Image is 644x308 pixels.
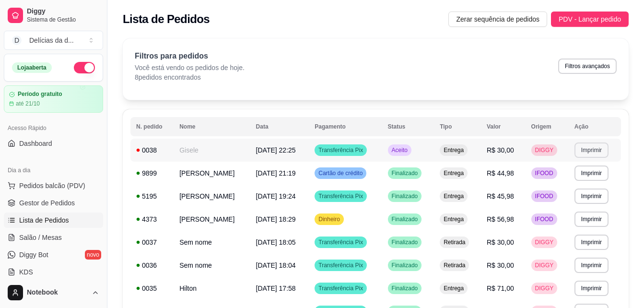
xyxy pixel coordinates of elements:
span: Sistema de Gestão [27,16,99,24]
span: Zerar sequência de pedidos [456,14,539,24]
span: Dinheiro [316,215,342,223]
th: Data [250,117,309,136]
span: R$ 30,00 [487,261,514,269]
span: R$ 56,98 [487,215,514,223]
span: PDV - Lançar pedido [559,14,621,24]
span: KDS [19,267,33,277]
a: Gestor de Pedidos [4,195,103,211]
span: [DATE] 22:25 [256,146,296,154]
article: Período gratuito [18,91,62,98]
a: Dashboard [4,136,103,151]
span: [DATE] 19:24 [256,192,296,200]
td: [PERSON_NAME] [174,185,250,208]
span: R$ 44,98 [487,169,514,177]
span: R$ 30,00 [487,146,514,154]
span: Salão / Mesas [19,233,62,242]
td: Sem nome [174,231,250,254]
a: Diggy Botnovo [4,247,103,262]
span: Retirada [442,238,467,246]
span: R$ 30,00 [487,238,514,246]
span: Finalizado [390,238,420,246]
div: 0037 [136,237,168,247]
span: DIGGY [533,146,556,154]
p: Você está vendo os pedidos de hoje. [135,63,245,72]
button: Zerar sequência de pedidos [448,12,547,27]
span: Diggy [27,7,99,16]
span: Finalizado [390,261,420,269]
div: Loja aberta [12,62,52,73]
button: Imprimir [574,166,609,181]
th: Status [382,117,434,136]
div: 5195 [136,191,168,201]
button: Imprimir [574,189,609,204]
a: Lista de Pedidos [4,213,103,228]
span: Dashboard [19,139,52,148]
span: R$ 45,98 [487,192,514,200]
span: R$ 71,00 [487,284,514,292]
span: Transferência Pix [316,146,365,154]
span: Pedidos balcão (PDV) [19,181,85,190]
button: Imprimir [574,212,609,227]
span: Entrega [442,284,466,292]
span: IFOOD [533,169,555,177]
span: [DATE] 18:05 [256,238,296,246]
a: KDS [4,264,103,280]
th: Valor [481,117,526,136]
span: Finalizado [390,192,420,200]
div: 4373 [136,214,168,224]
div: 0036 [136,261,168,270]
button: Alterar Status [74,62,95,73]
td: Sem nome [174,254,250,277]
p: 8 pedidos encontrados [135,72,245,82]
span: Notebook [27,288,88,297]
span: IFOOD [533,215,555,223]
span: Entrega [442,192,466,200]
td: Hilton [174,277,250,300]
button: PDV - Lançar pedido [551,12,629,27]
a: Salão / Mesas [4,230,103,245]
div: 0038 [136,145,168,155]
span: [DATE] 18:29 [256,215,296,223]
span: Finalizado [390,215,420,223]
span: Retirada [442,261,467,269]
td: Gisele [174,139,250,162]
th: Tipo [434,117,481,136]
div: 0035 [136,284,168,293]
span: Cartão de crédito [316,169,364,177]
td: [PERSON_NAME] [174,162,250,185]
span: [DATE] 18:04 [256,261,296,269]
button: Imprimir [574,281,609,296]
th: N. pedido [130,117,174,136]
span: DIGGY [533,284,556,292]
button: Imprimir [574,142,609,158]
button: Select a team [4,31,103,50]
th: Pagamento [309,117,382,136]
span: Entrega [442,169,466,177]
h2: Lista de Pedidos [123,12,210,27]
th: Ação [569,117,621,136]
td: [PERSON_NAME] [174,208,250,231]
span: Transferência Pix [316,238,365,246]
span: [DATE] 17:58 [256,284,296,292]
span: Entrega [442,146,466,154]
button: Pedidos balcão (PDV) [4,178,103,193]
span: [DATE] 21:19 [256,169,296,177]
span: Lista de Pedidos [19,215,69,225]
span: Finalizado [390,284,420,292]
div: Acesso Rápido [4,120,103,136]
span: Diggy Bot [19,250,48,260]
span: Gestor de Pedidos [19,198,75,208]
button: Imprimir [574,235,609,250]
div: 9899 [136,168,168,178]
button: Imprimir [574,258,609,273]
span: Transferência Pix [316,192,365,200]
span: IFOOD [533,192,555,200]
p: Filtros para pedidos [135,50,245,62]
span: Transferência Pix [316,261,365,269]
th: Nome [174,117,250,136]
span: DIGGY [533,261,556,269]
span: Aceito [390,146,410,154]
span: D [12,36,22,45]
button: Notebook [4,281,103,304]
button: Filtros avançados [558,59,617,74]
